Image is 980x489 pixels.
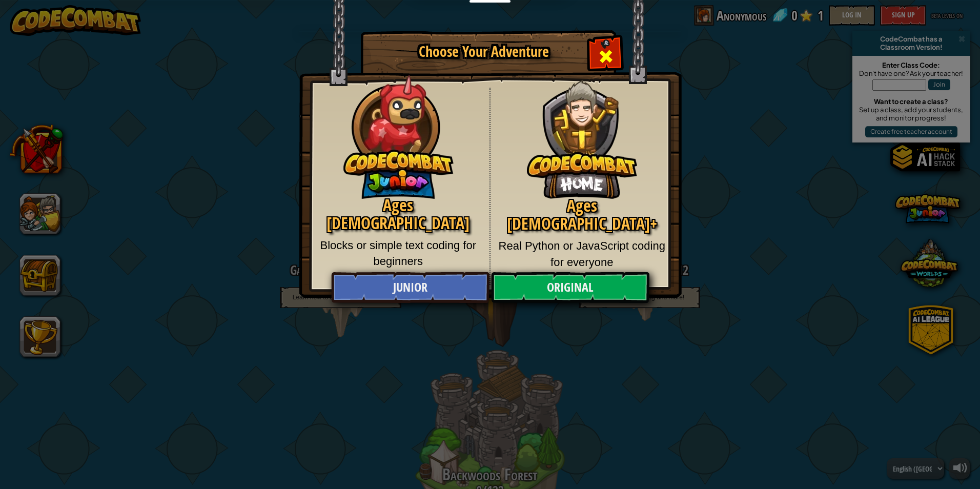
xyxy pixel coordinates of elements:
[343,68,454,199] img: CodeCombat Junior hero character
[331,272,489,303] a: Junior
[315,196,482,232] h2: Ages [DEMOGRAPHIC_DATA]
[527,64,637,199] img: CodeCombat Original hero character
[589,39,622,71] div: Close modal
[379,44,589,60] h1: Choose Your Adventure
[491,272,649,303] a: Original
[498,197,666,233] h2: Ages [DEMOGRAPHIC_DATA]+
[498,238,666,270] p: Real Python or JavaScript coding for everyone
[315,237,482,270] p: Blocks or simple text coding for beginners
